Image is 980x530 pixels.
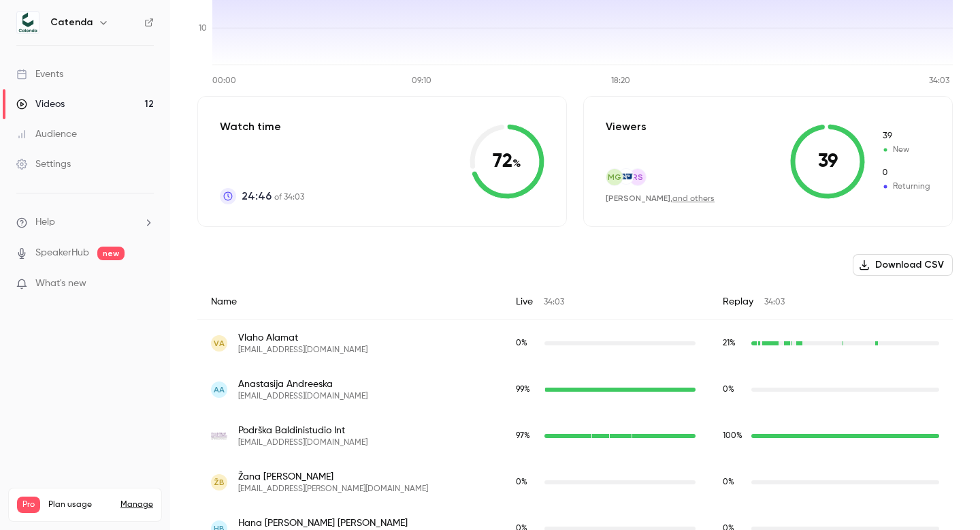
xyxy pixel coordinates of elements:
[516,430,538,442] span: Live watch time
[97,247,125,260] span: new
[606,193,715,204] div: ,
[632,171,643,183] span: RS
[214,384,225,396] span: AA
[516,337,538,349] span: Live watch time
[238,377,367,391] span: Anastasija Andreeska
[16,97,65,111] div: Videos
[238,437,367,448] span: [EMAIL_ADDRESS][DOMAIN_NAME]
[35,246,89,260] a: SpeakerHub
[35,215,55,230] span: Help
[199,25,207,33] tspan: 10
[723,386,734,394] span: 0 %
[608,171,621,183] span: MG
[17,497,40,513] span: Pro
[16,67,63,81] div: Events
[723,337,745,349] span: Replay watch time
[214,476,225,488] span: ŽB
[242,188,304,204] p: of 34:03
[544,298,564,307] span: 34:03
[516,478,527,486] span: 0 %
[516,339,527,347] span: 0 %
[16,127,77,141] div: Audience
[929,77,949,85] tspan: 34:03
[502,284,709,320] div: Live
[516,432,530,440] span: 97 %
[242,188,272,204] span: 24:46
[197,320,953,367] div: vlaho.alamat@gmail.com
[137,278,154,290] iframe: Noticeable Trigger
[220,119,304,135] p: Watch time
[238,424,367,437] span: Podrška Baldinistudio Int
[212,77,236,85] tspan: 00:00
[606,193,670,203] span: [PERSON_NAME]
[211,433,227,439] img: baldinistudio.rs
[197,413,953,459] div: podrska@baldinistudio.rs
[197,284,502,320] div: Name
[606,119,647,135] p: Viewers
[48,499,112,510] span: Plan usage
[881,167,930,179] span: Returning
[238,331,367,345] span: Vlaho Alamat
[881,144,930,156] span: New
[16,215,154,230] li: help-dropdown-opener
[50,16,93,29] h6: Catenda
[516,386,530,394] span: 99 %
[238,345,367,356] span: [EMAIL_ADDRESS][DOMAIN_NAME]
[723,339,736,347] span: 21 %
[197,459,953,505] div: zana.banic@3konstrukcije.hr
[881,181,930,193] span: Returning
[723,476,745,488] span: Replay watch time
[881,130,930,142] span: New
[120,499,153,510] a: Manage
[723,432,742,440] span: 100 %
[35,277,86,291] span: What's new
[619,169,634,184] img: inp.hr
[16,157,71,171] div: Settings
[723,430,745,442] span: Replay watch time
[238,484,428,495] span: [EMAIL_ADDRESS][PERSON_NAME][DOMAIN_NAME]
[238,516,408,530] span: Hana [PERSON_NAME] [PERSON_NAME]
[214,337,225,349] span: VA
[853,254,953,276] button: Download CSV
[197,367,953,413] div: andreeska.anastasija@yahoo.com
[611,77,630,85] tspan: 18:20
[723,384,745,396] span: Replay watch time
[17,12,39,33] img: Catenda
[516,384,538,396] span: Live watch time
[672,195,715,203] a: and others
[764,298,785,307] span: 34:03
[723,478,734,486] span: 0 %
[516,476,538,488] span: Live watch time
[709,284,953,320] div: Replay
[238,391,367,402] span: [EMAIL_ADDRESS][DOMAIN_NAME]
[412,77,431,85] tspan: 09:10
[238,470,428,484] span: Žana [PERSON_NAME]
